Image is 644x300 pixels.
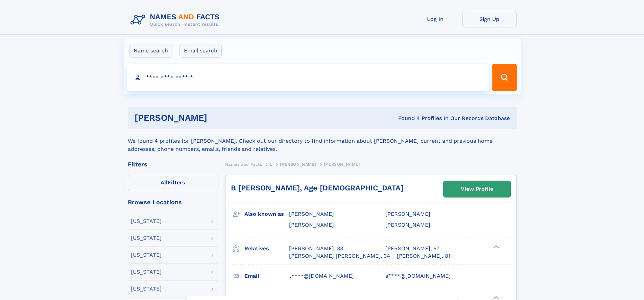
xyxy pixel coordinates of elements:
[131,252,162,258] div: [US_STATE]
[444,181,510,197] a: View Profile
[324,162,360,167] span: [PERSON_NAME]
[280,162,316,167] span: [PERSON_NAME]
[303,115,510,122] div: Found 4 Profiles In Our Records Database
[135,114,303,122] h1: [PERSON_NAME]
[492,295,500,300] div: ❯
[128,11,225,29] img: Logo Names and Facts
[244,243,289,254] h3: Relatives
[397,252,450,260] a: [PERSON_NAME], 81
[180,44,222,58] label: Email search
[408,11,462,27] a: Log In
[127,64,489,91] input: search input
[128,175,218,191] label: Filters
[225,160,262,168] a: Names and Facts
[385,222,430,228] span: [PERSON_NAME]
[280,160,316,168] a: [PERSON_NAME]
[131,286,162,292] div: [US_STATE]
[244,270,289,282] h3: Email
[289,252,390,260] a: [PERSON_NAME] [PERSON_NAME], 34
[270,162,272,167] span: L
[161,179,168,186] span: All
[385,245,439,252] a: [PERSON_NAME], 57
[131,218,162,224] div: [US_STATE]
[492,64,517,91] button: Search Button
[289,211,334,217] span: [PERSON_NAME]
[244,208,289,220] h3: Also known as
[128,129,517,153] div: We found 4 profiles for [PERSON_NAME]. Check out our directory to find information about [PERSON_...
[289,245,343,252] a: [PERSON_NAME], 33
[131,235,162,241] div: [US_STATE]
[289,222,334,228] span: [PERSON_NAME]
[129,44,172,58] label: Name search
[492,245,500,249] div: ❯
[462,11,517,27] a: Sign Up
[128,199,218,205] div: Browse Locations
[461,181,493,197] div: View Profile
[131,269,162,275] div: [US_STATE]
[270,160,272,168] a: L
[385,211,430,217] span: [PERSON_NAME]
[128,161,218,167] div: Filters
[231,184,403,192] a: B [PERSON_NAME], Age [DEMOGRAPHIC_DATA]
